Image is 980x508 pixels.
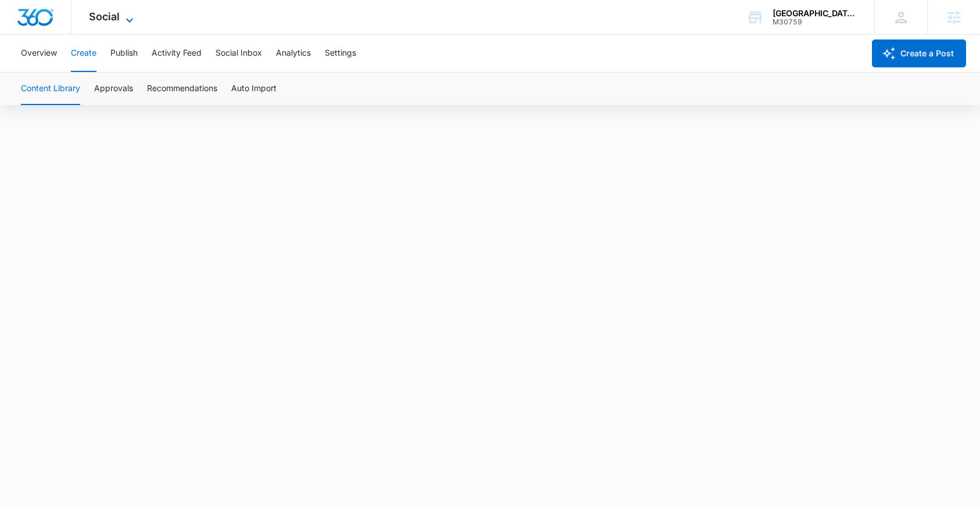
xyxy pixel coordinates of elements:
div: account name [773,9,857,18]
span: Social [89,10,120,23]
button: Social Inbox [216,35,262,72]
button: Publish [110,35,138,72]
button: Recommendations [147,73,217,105]
button: Auto Import [231,73,277,105]
button: Settings [325,35,356,72]
button: Analytics [276,35,311,72]
div: account id [773,18,857,26]
button: Create a Post [872,39,966,67]
button: Approvals [94,73,133,105]
button: Overview [21,35,57,72]
button: Create [71,35,96,72]
button: Activity Feed [152,35,202,72]
button: Content Library [21,73,80,105]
